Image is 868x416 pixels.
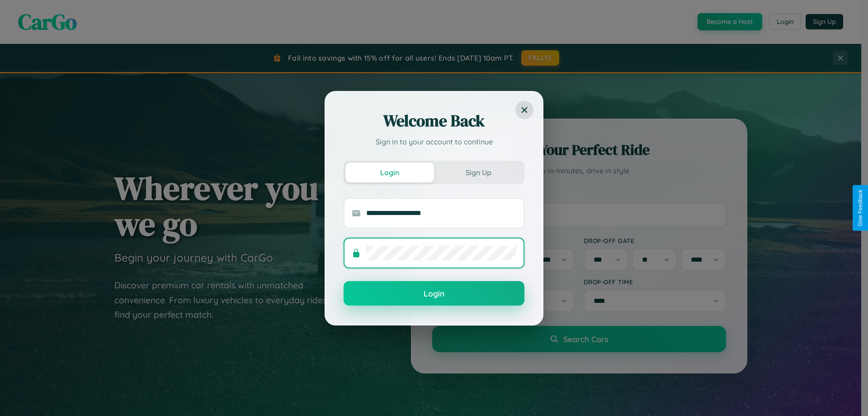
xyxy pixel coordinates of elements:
p: Sign in to your account to continue [344,136,524,147]
button: Login [345,163,434,182]
button: Sign Up [434,163,523,182]
button: Login [344,281,524,306]
h2: Welcome Back [344,110,524,132]
div: Give Feedback [857,190,863,226]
